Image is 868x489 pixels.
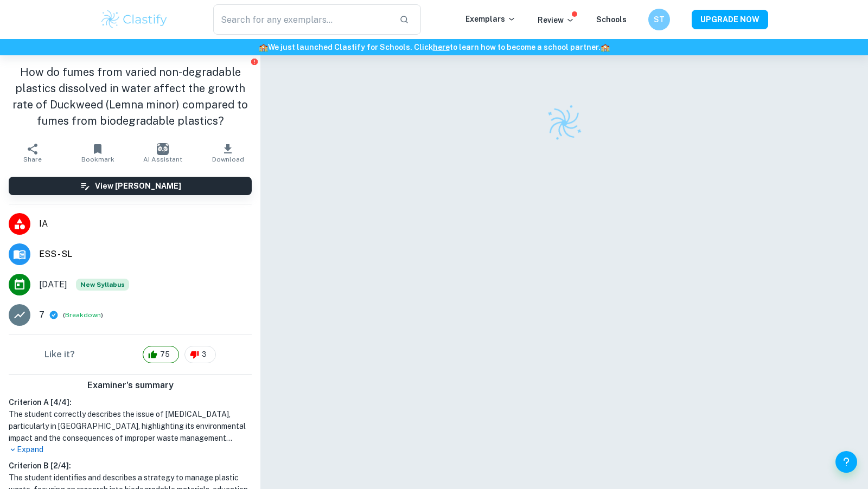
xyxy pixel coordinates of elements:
[9,408,252,444] h1: The student correctly describes the issue of [MEDICAL_DATA], particularly in [GEOGRAPHIC_DATA], h...
[39,278,67,291] span: [DATE]
[65,138,130,168] button: Bookmark
[540,99,589,147] img: Clastify logo
[157,143,169,155] img: AI Assistant
[95,180,181,192] h6: View [PERSON_NAME]
[39,308,44,321] p: 7
[130,138,195,168] button: AI Assistant
[9,177,252,195] button: View [PERSON_NAME]
[259,43,268,52] span: 🏫
[195,138,260,168] button: Download
[9,444,252,455] p: Expand
[76,279,129,291] div: Starting from the May 2026 session, the ESS IA requirements have changed. We created this exempla...
[433,43,450,52] a: here
[65,310,101,320] button: Breakdown
[538,14,575,26] p: Review
[2,41,866,53] h6: We just launched Clastify for Schools. Click to learn how to become a school partner.
[184,346,216,363] div: 3
[100,9,169,30] img: Clastify logo
[596,15,627,24] a: Schools
[143,346,179,363] div: 75
[648,9,670,30] button: ST
[39,217,252,230] span: IA
[143,156,182,163] span: AI Assistant
[154,349,176,360] span: 75
[63,310,103,320] span: ( )
[44,348,75,361] h6: Like it?
[81,156,114,163] span: Bookmark
[76,279,129,291] span: New Syllabus
[4,379,256,392] h6: Examiner's summary
[465,13,516,25] p: Exemplars
[835,451,857,473] button: Help and Feedback
[39,248,252,261] span: ESS - SL
[653,14,666,25] h6: ST
[250,57,258,66] button: Report issue
[9,460,252,472] h6: Criterion B [ 2 / 4 ]:
[601,43,610,52] span: 🏫
[23,156,42,163] span: Share
[9,396,252,408] h6: Criterion A [ 4 / 4 ]:
[213,4,391,35] input: Search for any exemplars...
[9,64,252,129] h1: How do fumes from varied non-degradable plastics dissolved in water affect the growth rate of Duc...
[692,10,768,29] button: UPGRADE NOW
[212,156,244,163] span: Download
[196,349,213,360] span: 3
